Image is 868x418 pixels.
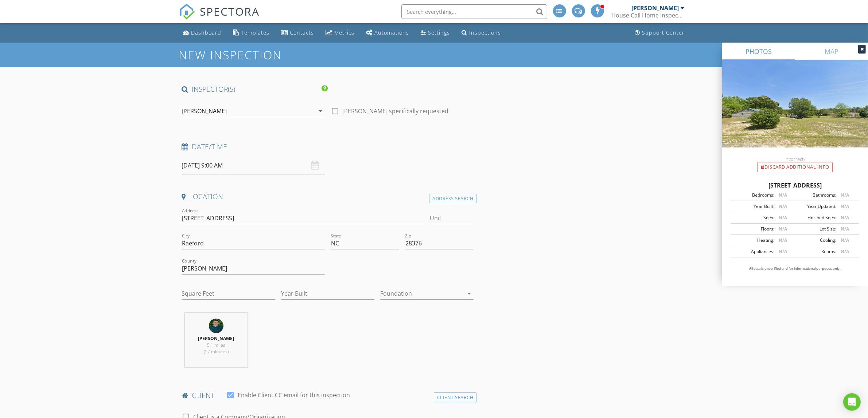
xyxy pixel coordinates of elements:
[841,248,849,255] span: N/A
[795,192,836,198] div: Bathrooms:
[632,4,679,12] div: [PERSON_NAME]
[179,4,195,20] img: The Best Home Inspection Software - Spectora
[290,29,314,36] div: Contacts
[841,203,849,209] span: N/A
[238,391,350,399] label: Enable Client CC email for this inspection
[342,107,448,115] label: [PERSON_NAME] specifically requested
[182,157,325,174] input: Select date
[375,29,409,36] div: Automations
[182,391,474,400] h4: client
[733,248,774,255] div: Appliances:
[179,10,260,25] a: SPECTORA
[191,29,222,36] div: Dashboard
[428,29,450,36] div: Settings
[779,248,787,255] span: N/A
[401,4,547,19] input: Search everything...
[733,226,774,232] div: Floors:
[363,26,412,40] a: Automations (Advanced)
[733,237,774,244] div: Heating:
[241,29,270,36] div: Templates
[316,107,325,115] i: arrow_drop_down
[841,192,849,198] span: N/A
[182,84,328,94] h4: INSPECTOR(S)
[459,26,504,40] a: Inspections
[207,342,225,348] span: 5.1 miles
[779,192,787,198] span: N/A
[182,192,474,201] h4: Location
[209,319,223,333] img: mooreheadshots13_2.jpg
[733,192,774,198] div: Bedrooms:
[795,248,836,255] div: Rooms:
[465,289,474,298] i: arrow_drop_down
[434,393,477,402] div: Client Search
[335,29,355,36] div: Metrics
[722,43,795,60] a: PHOTOS
[230,26,273,40] a: Templates
[279,26,317,40] a: Contacts
[323,26,358,40] a: Metrics
[779,226,787,232] span: N/A
[843,393,861,411] div: Open Intercom Messenger
[180,26,225,40] a: Dashboard
[429,194,476,204] div: Address Search
[795,43,868,60] a: MAP
[795,203,836,210] div: Year Updated:
[179,48,340,61] h1: New Inspection
[470,29,501,36] div: Inspections
[200,4,260,19] span: SPECTORA
[733,214,774,221] div: Sq Ft:
[841,226,849,232] span: N/A
[733,203,774,210] div: Year Built:
[731,181,859,190] div: [STREET_ADDRESS]
[795,226,836,232] div: Lot Size:
[795,214,836,221] div: Finished Sq Ft:
[722,156,868,162] div: Incorrect?
[198,335,234,342] strong: [PERSON_NAME]
[841,214,849,221] span: N/A
[632,26,688,40] a: Support Center
[731,266,859,271] p: All data is unverified and for informational purposes only.
[779,203,787,209] span: N/A
[182,108,227,114] div: [PERSON_NAME]
[418,26,453,40] a: Settings
[779,237,787,243] span: N/A
[204,348,229,355] span: (17 minutes)
[841,237,849,243] span: N/A
[642,29,685,36] div: Support Center
[182,142,474,151] h4: Date/Time
[722,60,868,165] img: streetview
[612,12,685,19] div: House Call Home Inspection
[779,214,787,221] span: N/A
[795,237,836,244] div: Cooling:
[758,162,833,172] div: Discard Additional info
